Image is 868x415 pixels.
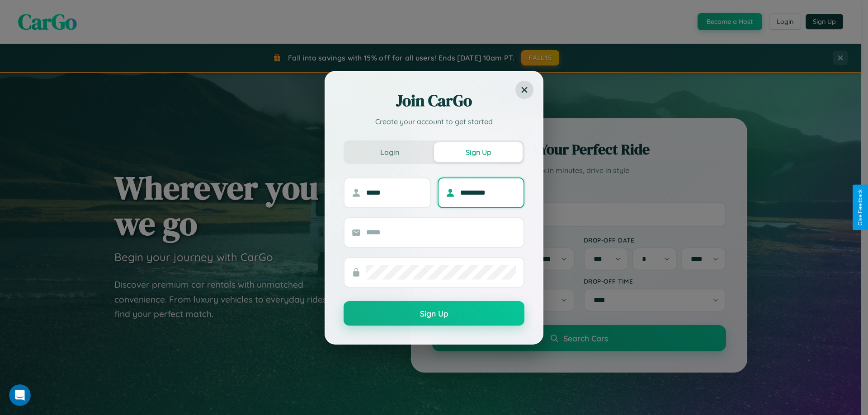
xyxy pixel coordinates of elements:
button: Sign Up [344,301,524,326]
iframe: Intercom live chat [9,384,31,406]
p: Create your account to get started [344,116,524,127]
button: Login [345,142,434,162]
div: Give Feedback [857,189,863,226]
button: Sign Up [434,142,523,162]
h2: Join CarGo [344,90,524,112]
